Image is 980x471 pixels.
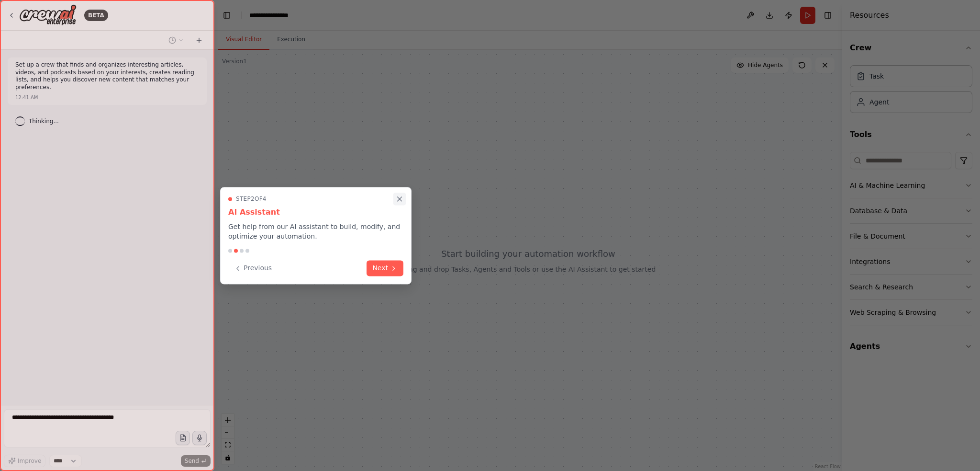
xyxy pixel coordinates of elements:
button: Previous [228,260,278,276]
button: Next [367,260,403,276]
span: Step 2 of 4 [236,195,267,203]
p: Get help from our AI assistant to build, modify, and optimize your automation. [228,222,403,241]
button: Close walkthrough [393,193,406,205]
button: Hide left sidebar [220,9,234,22]
h3: AI Assistant [228,207,403,218]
